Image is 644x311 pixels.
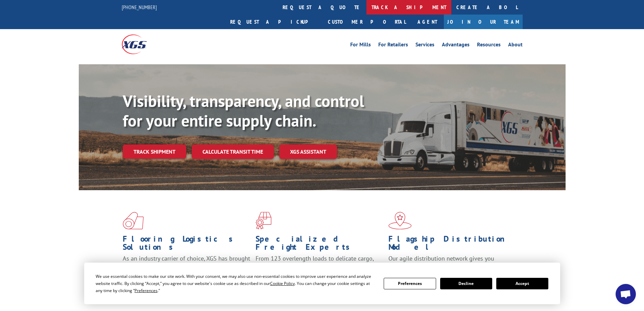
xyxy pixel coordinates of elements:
[388,254,513,270] span: Our agile distribution network gives you nationwide inventory management on demand.
[496,278,548,289] button: Accept
[135,288,158,293] span: Preferences
[225,15,323,29] a: Request a pickup
[411,15,444,29] a: Agent
[270,281,295,286] span: Cookie Policy
[616,284,636,304] a: Open chat
[440,278,492,289] button: Decline
[388,212,412,229] img: xgs-icon-flagship-distribution-model-red
[279,145,337,159] a: XGS ASSISTANT
[415,42,434,49] a: Services
[123,212,144,229] img: xgs-icon-total-supply-chain-intelligence-red
[123,145,186,159] a: Track shipment
[123,254,250,279] span: As an industry carrier of choice, XGS has brought innovation and dedication to flooring logistics...
[323,15,411,29] a: Customer Portal
[96,273,376,294] div: We use essential cookies to make our site work. With your consent, we may also use non-essential ...
[84,263,560,304] div: Cookie Consent Prompt
[508,42,523,49] a: About
[256,235,383,254] h1: Specialized Freight Experts
[123,90,364,131] b: Visibility, transparency, and control for your entire supply chain.
[442,42,470,49] a: Advantages
[256,254,383,285] p: From 123 overlength loads to delicate cargo, our experienced staff knows the best way to move you...
[444,15,523,29] a: Join Our Team
[388,235,516,254] h1: Flagship Distribution Model
[192,145,274,159] a: Calculate transit time
[122,4,157,10] a: [PHONE_NUMBER]
[256,212,271,229] img: xgs-icon-focused-on-flooring-red
[378,42,408,49] a: For Retailers
[350,42,371,49] a: For Mills
[384,278,436,289] button: Preferences
[477,42,501,49] a: Resources
[123,235,251,254] h1: Flooring Logistics Solutions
